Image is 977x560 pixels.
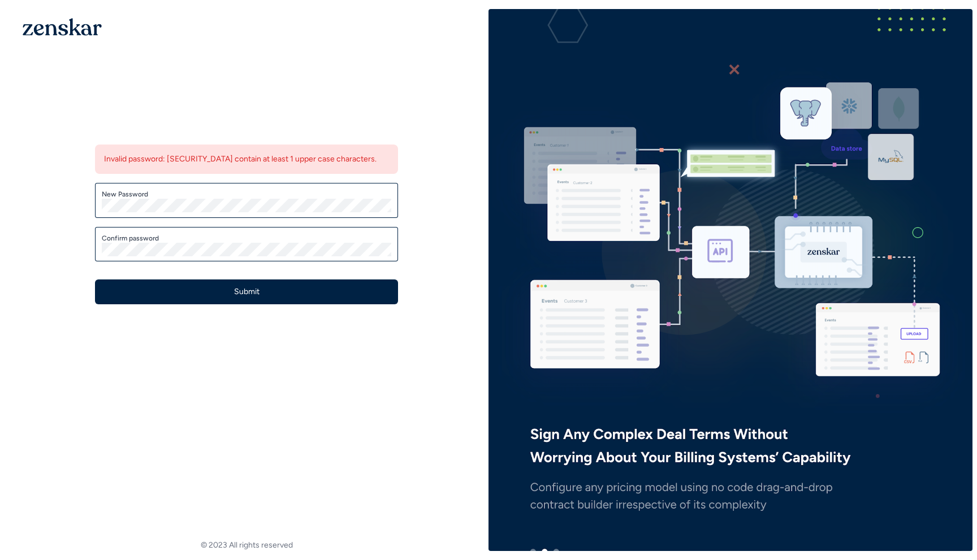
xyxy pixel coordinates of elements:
[102,190,391,199] label: New Password
[5,540,488,551] footer: © 2023 All rights reserved
[23,18,102,36] img: 1OGAJ2xQqyY4LXKgY66KYq0eOWRCkrZdAb3gUhuVAqdWPZE9SRJmCz+oDMSn4zDLXe31Ii730ItAGKgCKgCCgCikA4Av8PJUP...
[95,279,398,304] button: Submit
[102,234,391,243] label: Confirm password
[95,145,398,174] div: Invalid password: [SECURITY_DATA] contain at least 1 upper case characters.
